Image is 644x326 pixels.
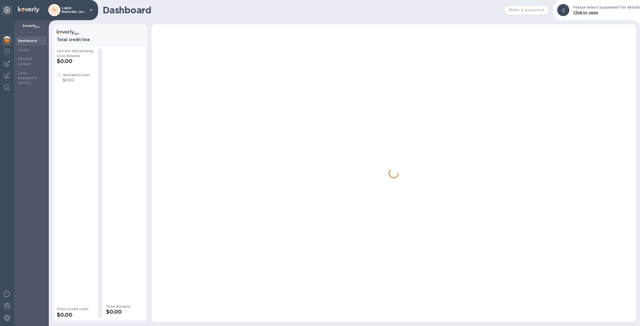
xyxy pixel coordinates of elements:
[18,57,32,66] b: Account Ledger
[57,58,94,64] h2: $0.00
[57,312,94,318] h2: $0.00
[573,11,598,15] b: Click to open
[573,5,640,9] b: Please select a payment for details
[63,78,90,83] p: $0.00
[18,71,38,85] b: Loan Repayment History
[63,73,90,77] b: Available Credit
[57,307,89,311] b: Total Credit Limit
[103,5,501,15] h1: Dashboard
[18,39,37,43] b: Dashboard
[57,38,143,42] h3: Total credit line
[18,7,39,13] img: Logo
[106,305,130,308] b: Total Balance
[4,48,10,54] img: Foreign exchange
[106,309,143,315] h2: $0.00
[18,48,29,52] b: Loans
[57,49,94,58] b: Current Outstanding Loan Balance
[53,8,56,12] b: 1I
[2,5,12,15] div: Unpin categories
[62,7,87,14] p: 1-800 Remodel, Inc.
